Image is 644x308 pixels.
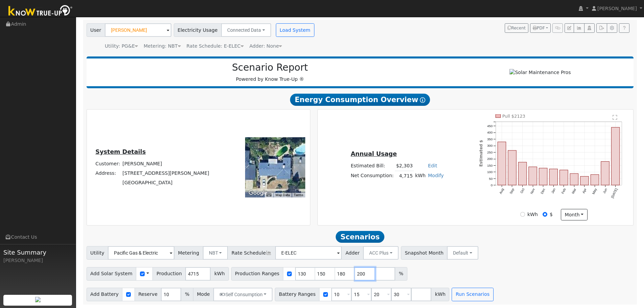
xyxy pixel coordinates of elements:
span: PDF [533,26,545,30]
input: $ [543,212,547,217]
text: 350 [487,137,493,141]
span: Production [152,267,186,281]
button: Default [447,246,478,260]
button: Connected Data [221,23,271,37]
text: 300 [487,144,493,147]
button: NBT [203,246,228,260]
span: Add Solar System [87,267,137,281]
rect: onclick="" [570,174,578,185]
span: Electricity Usage [174,23,221,37]
span: Energy Consumption Overview [290,94,430,106]
span: Mode [193,288,214,301]
text: 450 [487,124,493,128]
button: Keyboard shortcuts [266,193,271,197]
span: Adder [341,246,363,260]
td: kWh [414,171,427,181]
rect: onclick="" [529,167,537,185]
span: kWh [210,267,229,281]
u: System Details [95,148,146,155]
text: Feb [561,188,567,194]
span: % [181,288,193,301]
text: Dec [540,188,546,195]
button: PDF [530,23,551,33]
rect: onclick="" [549,169,557,185]
button: Multi-Series Graph [574,23,584,33]
text: Sep [509,188,515,195]
img: retrieve [35,297,41,302]
img: Google [247,189,269,197]
div: Metering: NBT [144,43,181,50]
a: Open this area in Google Maps (opens a new window) [247,189,269,197]
a: Terms (opens in new tab) [294,193,303,197]
span: Scenarios [336,231,384,243]
button: month [561,209,588,220]
span: Alias: HE1 [187,43,244,49]
button: Recent [505,23,528,33]
text: Jan [551,188,556,194]
td: $2,303 [395,161,414,171]
rect: onclick="" [591,175,599,185]
button: Run Scenarios [452,288,493,301]
td: [PERSON_NAME] [121,159,211,168]
text: 100 [487,170,493,174]
text: 250 [487,150,493,154]
text: 200 [487,157,493,161]
label: $ [550,211,553,218]
td: Customer: [94,159,121,168]
text: [DATE] [611,188,618,199]
span: Rate Schedule [228,246,276,260]
img: Know True-Up [5,4,76,19]
div: Powered by Know True-Up ® [90,62,450,83]
button: ACC Plus [363,246,399,260]
text: Estimated $ [479,140,483,167]
a: Help Link [619,23,629,33]
button: Self Consumption [213,288,272,301]
span: Battery Ranges [275,288,319,301]
input: Select a Rate Schedule [275,246,342,260]
rect: onclick="" [539,168,547,185]
div: Adder: None [249,43,282,50]
rect: onclick="" [508,150,516,185]
td: [GEOGRAPHIC_DATA] [121,178,211,188]
span: Metering [174,246,203,260]
label: kWh [527,211,538,218]
rect: onclick="" [498,142,506,185]
text: 50 [489,177,493,181]
div: Utility: PG&E [105,43,138,50]
input: Select a User [105,23,171,37]
text: 0 [491,183,493,187]
span: Utility [87,246,109,260]
span: kWh [431,288,449,301]
i: Show Help [420,97,425,103]
span: Snapshot Month [401,246,448,260]
text: 400 [487,131,493,135]
span: User [87,23,105,37]
text: 150 [487,164,493,167]
h2: Scenario Report [93,62,447,73]
button: Export Interval Data [596,23,607,33]
button: Login As [584,23,595,33]
input: Select a Utility [108,246,174,260]
span: Production Ranges [231,267,283,281]
u: Annual Usage [351,150,397,157]
text: Nov [530,188,535,195]
img: Solar Maintenance Pros [509,69,571,76]
text: Apr [582,188,588,194]
a: Modify [428,173,444,178]
rect: onclick="" [601,162,609,185]
button: Map Data [276,193,290,197]
td: Estimated Bill: [350,161,395,171]
button: Settings [607,23,617,33]
td: 4,715 [395,171,414,181]
text: May [592,188,598,195]
input: kWh [520,212,525,217]
span: Site Summary [3,248,72,257]
rect: onclick="" [560,170,568,185]
td: Address: [94,168,121,178]
div: [PERSON_NAME] [3,257,72,264]
span: [PERSON_NAME] [597,6,637,11]
text: Jun [602,188,608,194]
span: Reserve [135,288,162,301]
text: Mar [571,188,577,195]
rect: onclick="" [580,176,589,185]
